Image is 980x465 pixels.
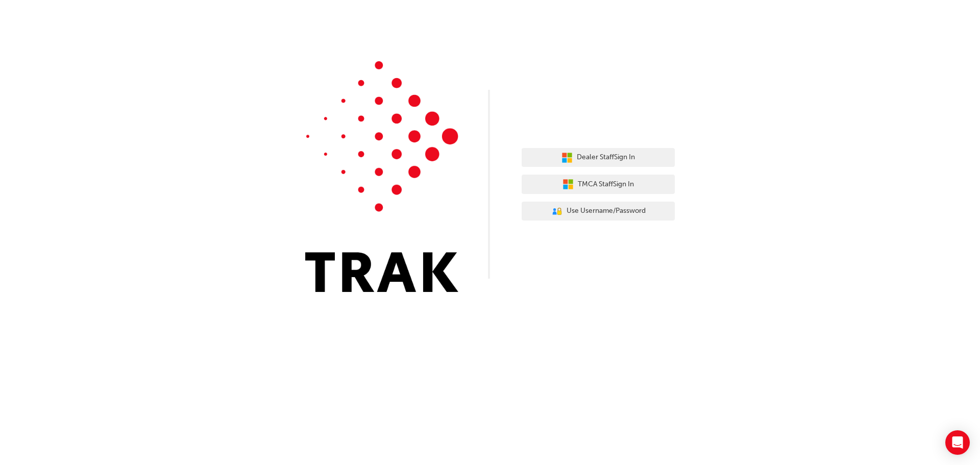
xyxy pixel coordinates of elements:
div: Open Intercom Messenger [945,430,970,455]
button: Dealer StaffSign In [522,148,675,167]
button: TMCA StaffSign In [522,175,675,194]
span: Use Username/Password [567,205,646,217]
img: Trak [305,61,458,292]
button: Use Username/Password [522,202,675,221]
span: Dealer Staff Sign In [577,152,635,163]
span: TMCA Staff Sign In [578,179,634,190]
